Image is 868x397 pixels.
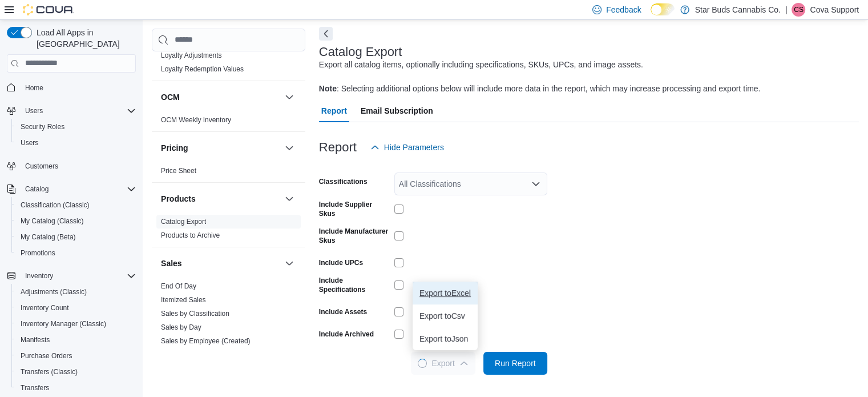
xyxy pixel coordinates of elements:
[161,115,231,125] span: OCM Weekly Inventory
[152,49,305,81] div: Loyalty
[161,217,206,226] span: Catalog Export
[413,282,478,304] button: Export toExcel
[21,159,63,173] a: Customers
[161,323,201,332] span: Sales by Day
[16,301,136,315] span: Inventory Count
[11,119,140,135] button: Security Roles
[161,323,201,331] a: Sales by Day
[419,334,471,343] span: Export to Json
[11,380,140,396] button: Transfers
[161,258,280,269] button: Sales
[21,383,49,392] span: Transfers
[152,113,305,131] div: OCM
[366,136,449,159] button: Hide Parameters
[161,193,196,204] h3: Products
[11,316,140,332] button: Inventory Manager (Classic)
[161,51,222,60] span: Loyalty Adjustments
[161,296,206,304] a: Itemized Sales
[2,79,140,96] button: Home
[25,162,58,171] span: Customers
[16,285,91,299] a: Adjustments (Classic)
[21,232,76,242] span: My Catalog (Beta)
[25,185,49,194] span: Catalog
[21,367,78,376] span: Transfers (Classic)
[2,181,140,197] button: Catalog
[161,51,222,59] a: Loyalty Adjustments
[16,333,54,347] a: Manifests
[161,282,196,291] span: End Of Day
[16,214,136,228] span: My Catalog (Classic)
[16,317,111,331] a: Inventory Manager (Classic)
[319,84,337,93] b: Note
[16,230,136,244] span: My Catalog (Beta)
[11,213,140,229] button: My Catalog (Classic)
[16,301,74,315] a: Inventory Count
[785,3,788,17] p: |
[319,330,374,339] label: Include Archived
[161,142,280,154] button: Pricing
[25,106,43,115] span: Users
[161,310,229,318] a: Sales by Classification
[21,182,53,196] button: Catalog
[11,300,140,316] button: Inventory Count
[21,122,64,131] span: Security Roles
[21,303,69,312] span: Inventory Count
[319,258,363,267] label: Include UPCs
[319,200,390,218] label: Include Supplier Skus
[413,327,478,350] button: Export toJson
[16,333,136,347] span: Manifests
[2,268,140,284] button: Inventory
[16,365,82,379] a: Transfers (Classic)
[483,352,547,375] button: Run Report
[161,65,244,74] span: Loyalty Redemption Values
[11,332,140,348] button: Manifests
[282,256,296,270] button: Sales
[282,192,296,206] button: Products
[794,3,804,17] span: CS
[11,229,140,245] button: My Catalog (Beta)
[25,83,43,93] span: Home
[161,282,196,290] a: End Of Day
[21,104,136,118] span: Users
[21,159,136,173] span: Customers
[161,336,251,346] span: Sales by Employee (Created)
[2,103,140,119] button: Users
[319,307,367,316] label: Include Assets
[282,141,296,155] button: Pricing
[16,381,136,395] span: Transfers
[282,90,296,104] button: OCM
[413,304,478,327] button: Export toCsv
[16,246,60,260] a: Promotions
[418,352,468,375] span: Export
[319,177,368,186] label: Classifications
[16,365,136,379] span: Transfers (Classic)
[21,104,47,118] button: Users
[419,288,471,298] span: Export to Excel
[161,258,182,269] h3: Sales
[16,136,136,150] span: Users
[21,200,90,210] span: Classification (Classic)
[16,285,136,299] span: Adjustments (Classic)
[21,138,38,147] span: Users
[16,349,136,363] span: Purchase Orders
[319,141,357,154] h3: Report
[11,364,140,380] button: Transfers (Classic)
[16,214,88,228] a: My Catalog (Classic)
[21,81,48,95] a: Home
[161,231,220,239] a: Products to Archive
[161,218,206,226] a: Catalog Export
[161,295,206,304] span: Itemized Sales
[25,271,53,280] span: Inventory
[319,59,761,95] div: Export all catalog items, optionally including specifications, SKUs, UPCs, and image assets. : Se...
[319,45,402,59] h3: Catalog Export
[319,276,390,294] label: Include Specifications
[21,319,106,328] span: Inventory Manager (Classic)
[11,197,140,213] button: Classification (Classic)
[16,230,80,244] a: My Catalog (Beta)
[161,116,231,124] a: OCM Weekly Inventory
[606,4,641,15] span: Feedback
[23,4,74,15] img: Cova
[21,269,136,283] span: Inventory
[21,269,58,283] button: Inventory
[161,166,196,175] span: Price Sheet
